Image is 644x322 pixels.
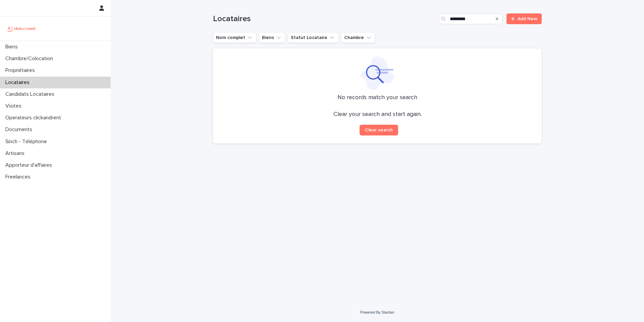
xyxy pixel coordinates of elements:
button: Clear search [360,125,398,135]
button: Biens [259,32,285,43]
p: Apporteur d'affaires [3,162,57,168]
p: Operateurs clickandrent [3,115,66,121]
p: Clear your search and start again. [333,111,422,118]
span: Clear search [365,128,393,132]
span: Add New [518,16,537,21]
input: Search [439,13,502,24]
p: Freelances [3,174,36,180]
p: Artisans [3,150,30,157]
p: Chambre/Colocation [3,55,58,62]
p: No records match your search [221,94,534,102]
p: Visites [3,103,27,109]
p: Propriétaires [3,67,40,74]
img: UCB0brd3T0yccxBKYDjQ [5,22,38,35]
button: Statut Locataire [288,32,338,43]
p: Biens [3,44,23,50]
a: Powered By Stacker [360,310,394,314]
p: Documents [3,126,38,133]
p: Locataires [3,79,35,86]
a: Add New [506,13,542,24]
button: Chambre [341,32,375,43]
p: Sinch - Téléphone [3,138,52,145]
h1: Locataires [213,14,436,24]
p: Candidats Locataires [3,91,60,97]
button: Nom complet [213,32,256,43]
